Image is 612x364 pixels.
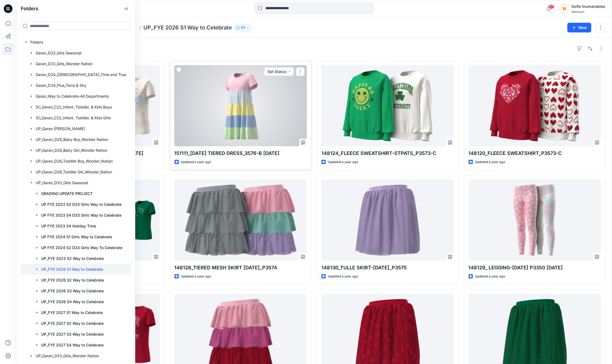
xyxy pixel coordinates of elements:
p: UP FYE 2023 S3 D33 Girls Way to Celebrate [41,201,121,208]
p: 148129_ LEGGING-[DATE] P3350 [DATE] [469,264,601,272]
p: Updated a year ago [475,159,505,165]
p: UP_FYE 2026 S1 Way to Celebrate [41,266,103,273]
p: UP FYE 2023 S4 Holiday Time [41,223,96,229]
p: Updated a year ago [328,159,358,165]
p: UP_FYE 2023 S2 Way to Celebrate [41,255,104,262]
p: UP_FYE 2026 S2 Way to Celebrate [41,277,104,283]
p: UP FYE 2024 S1 Girls Way to Celebrate [41,234,112,240]
div: Sofie Inumerables [571,3,605,10]
p: Updated a year ago [475,274,505,279]
a: 148129_ LEGGING-EASTER P3350 4.24.24 [469,180,601,261]
p: UP FYE 2024 S2 D33 Girls Way To Celebrate [41,244,122,251]
p: UP_FYE 2026 S1 Way to Celebrate [143,24,232,31]
span: 91 [548,5,554,9]
p: Updated a year ago [181,159,211,165]
p: 148124_FLEECE SWEATSHIRT-STPATS_P3573-C [321,150,454,157]
a: 148120_FLEECE SWEATSHIRT_P3573-C [469,65,601,146]
a: 151111_EASTER TIERED DRESS_3576-B 7.17.24 [175,65,307,146]
p: Updated a year ago [181,274,211,279]
p: UP FYE 2023 S4 D33 Girls Way to Celebrate [41,212,121,219]
p: UP_FYE 2027 S3 Way to Celebrate [41,331,104,337]
a: 148124_FLEECE SWEATSHIRT-STPATS_P3573-C [321,65,454,146]
p: UP_FYE 2027 S4 Way to Celebrate [41,342,104,348]
p: UP_FYE 2027 S2 Way to Celebrate [41,320,104,327]
p: 151111_[DATE] TIERED DRESS_3576-B [DATE] [175,150,307,157]
p: GRADING UPDATE PROJECT [41,190,93,197]
p: 148120_FLEECE SWEATSHIRT_P3573-C [469,150,601,157]
button: New [567,23,591,32]
p: 148130_TULLE SKIRT-[DATE]_P3575 [321,264,454,272]
a: 148130_TULLE SKIRT-EASTER_P3575 [321,180,454,261]
p: 43 [241,25,245,31]
div: Walmart [571,10,605,14]
a: 148128_TIERED MESH SKIRT EASTER_P3574 [175,180,307,261]
button: 43 [234,24,252,31]
p: 148128_TIERED MESH SKIRT [DATE]_P3574 [175,264,307,272]
p: UP_FYE 2026 S3 Way to Celebrate [41,288,104,294]
p: UP_FYE 2027 S1 Way to Celebrate [41,309,103,316]
div: SI [560,4,569,14]
p: UP_FYE 2026 S4 Way to Celebrate [41,299,104,305]
p: Updated a year ago [328,274,358,279]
